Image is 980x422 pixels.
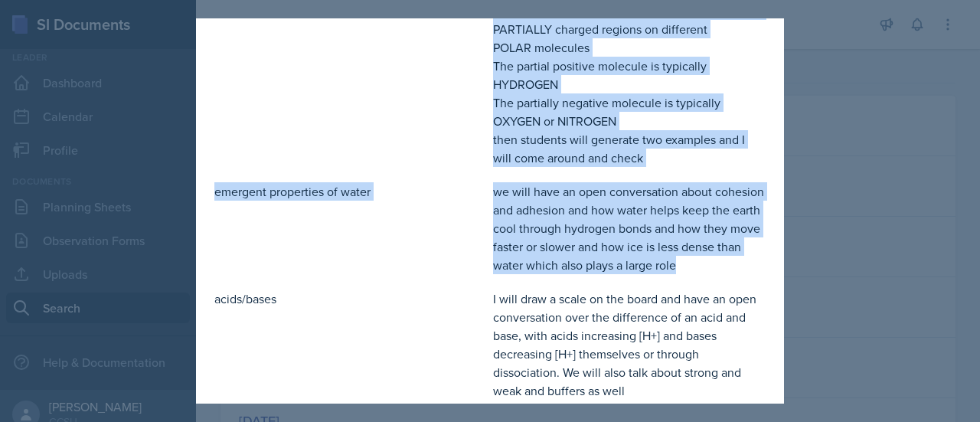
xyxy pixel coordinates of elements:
[493,93,766,130] p: The partially negative molecule is typically OXYGEN or NITROGEN
[493,182,766,274] p: we will have an open conversation about cohesion and adhesion and how water helps keep the earth ...
[493,290,766,400] p: I will draw a scale on the board and have an open conversation over the difference of an acid and...
[214,182,487,201] p: emergent properties of water
[493,130,766,167] p: then students will generate two examples and I will come around and check
[214,290,487,308] p: acids/bases
[493,57,766,93] p: The partial positive molecule is typically HYDROGEN​
[493,2,766,57] p: Hydrogen Bonds: caused by an attraction between PARTIALLY charged regions on different POLAR mole...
